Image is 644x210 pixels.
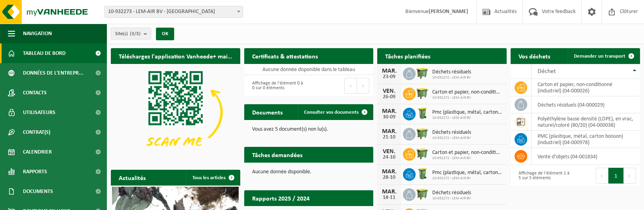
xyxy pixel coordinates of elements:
img: Download de VHEPlus App [111,64,240,161]
span: Carton et papier, non-conditionné (industriel) [432,89,503,96]
span: Rapports [23,162,47,182]
span: Consulter vos documents [304,110,359,115]
count: (3/3) [130,31,141,36]
span: Pmc (plastique, métal, carton boisson) (industriel) [432,109,503,116]
img: WB-1100-HPE-GN-50 [416,86,429,100]
div: 26-09 [381,94,397,100]
span: Calendrier [23,142,52,162]
div: VEN. [381,148,397,155]
span: Utilisateurs [23,103,55,122]
span: Déchets résiduels [432,129,471,136]
h2: Téléchargez l'application Vanheede+ maintenant! [111,48,240,64]
img: WB-0240-HPE-GN-50 [416,167,429,180]
div: MAR. [381,68,397,74]
div: MAR. [381,128,397,135]
img: WB-1100-HPE-GN-50 [416,127,429,140]
span: Contrat(s) [23,122,50,142]
button: Previous [344,78,357,94]
h2: Actualités [111,170,154,185]
p: Vous avez 5 document(s) non lu(s). [252,127,366,132]
div: MAR. [381,189,397,195]
td: PMC (plastique, métal, carton boisson) (industriel) (04-000978) [532,131,640,148]
span: 10-932273 - LEM-AIR BV - ANDERLECHT [104,6,243,18]
div: Affichage de l'élément 0 à 0 sur 0 éléments [248,77,305,94]
div: MAR. [381,108,397,114]
button: Site(s)(3/3) [111,28,151,39]
div: 24-10 [381,155,397,160]
a: Consulter vos documents [298,104,372,120]
button: Previous [596,168,608,184]
h2: Tâches demandées [244,147,310,162]
td: vente d'objets (04-001834) [532,148,640,165]
h2: Certificats & attestations [244,48,326,64]
img: WB-1100-HPE-GN-50 [416,147,429,160]
span: Carton et papier, non-conditionné (industriel) [432,150,503,156]
img: WB-1100-HPE-GN-50 [416,187,429,201]
span: Tableau de bord [23,43,66,63]
span: Navigation [23,24,52,43]
span: Données de l'entrepr... [23,63,84,83]
div: 18-11 [381,195,397,201]
div: VEN. [381,88,397,94]
span: 10-932272 - LEM-AIR BV [432,116,503,120]
button: OK [156,28,174,40]
button: Next [357,78,369,94]
h2: Vos déchets [511,48,558,64]
div: MAR. [381,169,397,175]
img: WB-0240-HPE-GN-50 [416,107,429,120]
span: Demander un transport [574,54,625,59]
div: 28-10 [381,175,397,180]
h2: Tâches planifiées [377,48,438,64]
span: 10-932272 - LEM-AIR BV [432,136,471,141]
span: 10-932273 - LEM-AIR BV - ANDERLECHT [105,6,243,17]
button: Next [624,168,636,184]
td: déchets résiduels (04-000029) [532,96,640,113]
span: Contacts [23,83,47,103]
h2: Documents [244,104,291,120]
span: 10-932272 - LEM-AIR BV [432,75,471,80]
span: 10-932272 - LEM-AIR BV [432,196,471,201]
span: Pmc (plastique, métal, carton boisson) (industriel) [432,170,503,176]
span: Site(s) [115,28,141,40]
div: 21-10 [381,135,397,140]
span: Déchets résiduels [432,190,471,196]
button: 1 [608,168,624,184]
td: Aucune donnée disponible dans le tableau [244,64,374,75]
span: Documents [23,182,53,201]
strong: [PERSON_NAME] [429,9,468,15]
span: 10-932272 - LEM-AIR BV [432,156,503,161]
span: 10-932272 - LEM-AIR BV [432,176,503,181]
div: 23-09 [381,74,397,80]
a: Demander un transport [568,48,639,64]
span: Déchets résiduels [432,69,471,75]
td: carton et papier, non-conditionné (industriel) (04-000026) [532,79,640,96]
span: Déchet [538,68,556,75]
td: polyéthylène basse densité (LDPE), en vrac, naturel/coloré (80/20) (04-000038) [532,113,640,131]
span: 10-932272 - LEM-AIR BV [432,96,503,100]
div: 30-09 [381,114,397,120]
p: Aucune donnée disponible. [252,169,366,175]
div: Affichage de l'élément 1 à 5 sur 5 éléments [515,167,571,184]
h2: Rapports 2025 / 2024 [244,190,317,206]
a: Tous les articles [186,170,239,186]
img: WB-1100-HPE-GN-50 [416,66,429,80]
